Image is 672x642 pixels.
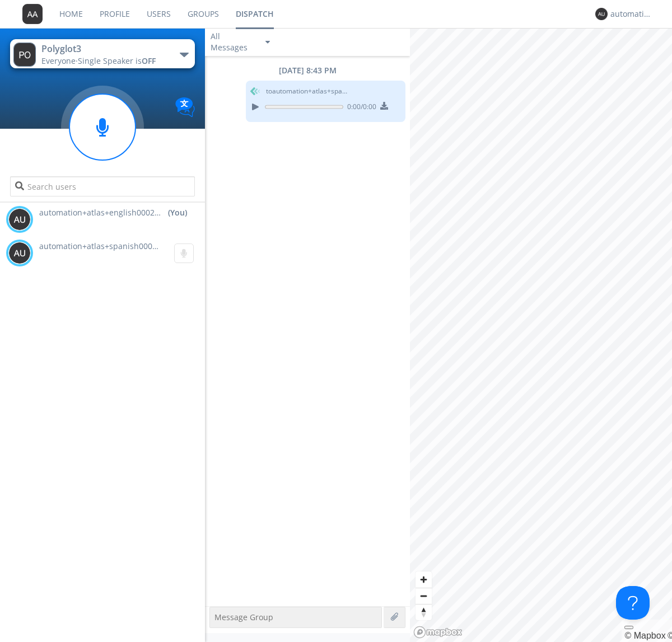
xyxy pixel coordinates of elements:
img: 373638.png [8,242,31,264]
div: All Messages [211,31,255,53]
button: Zoom in [416,571,432,588]
button: Reset bearing to north [416,604,432,620]
a: Mapbox logo [413,626,463,639]
img: download media button [380,102,388,110]
div: Everyone · [41,55,167,67]
button: Polyglot3Everyone·Single Speaker isOFF [10,39,194,68]
button: Toggle attribution [624,626,633,629]
a: Mapbox [624,631,665,640]
img: 373638.png [13,43,36,67]
img: 373638.png [595,8,608,20]
div: [DATE] 8:43 PM [205,65,410,76]
div: Polyglot3 [41,43,167,55]
img: caret-down-sm.svg [265,41,270,44]
span: 0:00 / 0:00 [343,102,376,114]
input: Search users [10,176,194,196]
div: automation+atlas+english0002+org2 [610,8,652,20]
span: automation+atlas+english0002+org2 [39,207,162,218]
div: (You) [168,207,187,218]
img: 373638.png [22,4,43,24]
button: Zoom out [416,588,432,604]
iframe: Toggle Customer Support [616,586,650,620]
img: Translation enabled [175,97,195,117]
span: Single Speaker is [78,55,156,66]
span: automation+atlas+spanish0002+org2 [39,241,178,251]
span: to automation+atlas+spanish0002+org2 [266,86,350,96]
span: OFF [142,55,156,66]
span: Zoom out [416,588,432,604]
img: 373638.png [8,208,31,231]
